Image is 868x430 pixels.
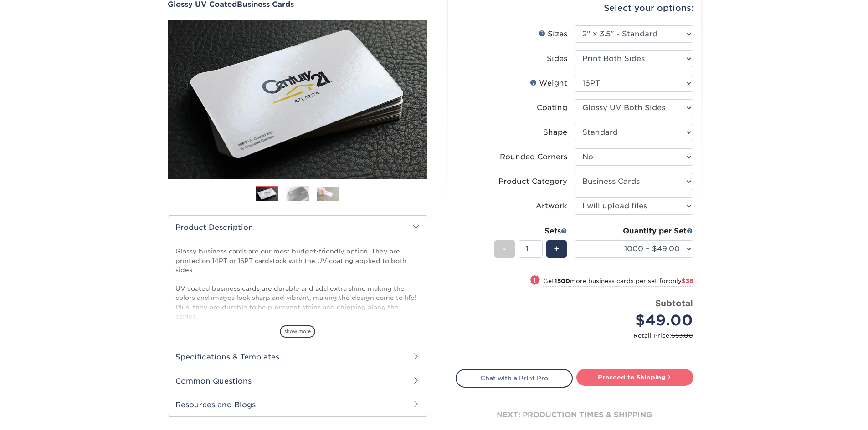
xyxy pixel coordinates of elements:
[500,152,567,162] div: Rounded Corners
[536,201,567,212] div: Artwork
[494,226,567,237] div: Sets
[168,369,427,393] h2: Common Questions
[498,176,567,187] div: Product Category
[576,369,693,385] a: Proceed to Shipping
[286,186,309,202] img: Business Cards 02
[543,127,567,138] div: Shape
[168,216,427,239] h2: Product Description
[671,332,693,339] span: $53.00
[575,226,693,237] div: Quantity per Set
[256,183,278,206] img: Business Cards 01
[317,187,339,201] img: Business Cards 03
[539,29,567,40] div: Sizes
[543,278,693,287] small: Get more business cards per set for
[463,331,693,340] small: Retail Price:
[175,247,420,367] p: Glossy business cards are our most budget-friendly option. They are printed on 14PT or 16PT cards...
[503,242,507,256] span: -
[456,369,573,387] a: Chat with a Print Pro
[537,102,567,113] div: Coating
[168,393,427,416] h2: Resources and Blogs
[555,278,570,284] strong: 1500
[547,53,567,64] div: Sides
[534,276,536,285] span: !
[554,242,560,256] span: +
[530,78,567,89] div: Weight
[280,325,315,338] span: show more
[655,298,693,308] strong: Subtotal
[168,345,427,369] h2: Specifications & Templates
[581,309,693,331] div: $49.00
[682,278,693,284] span: $38
[668,278,693,284] span: only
